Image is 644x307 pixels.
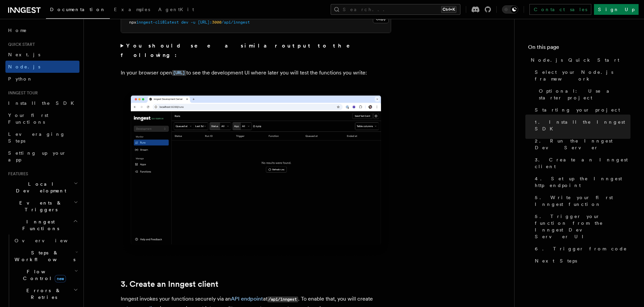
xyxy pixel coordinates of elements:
span: 3. Create an Inngest client [535,156,630,170]
img: Inngest Dev Server's 'Runs' tab with no data [121,89,391,258]
button: Flow Controlnew [12,266,79,284]
a: Sign Up [594,4,639,15]
span: Setting up your app [8,150,66,162]
a: Examples [110,2,154,18]
a: [URL] [172,69,186,76]
span: inngest-cli@latest [136,20,179,25]
span: AgentKit [158,7,194,12]
a: Next.js [5,49,79,61]
code: /api/inngest [267,297,298,302]
a: Your first Functions [5,109,79,128]
span: Node.js [8,64,40,69]
span: 2. Run the Inngest Dev Server [535,137,630,151]
span: Next Steps [535,257,577,264]
span: Your first Functions [8,113,48,125]
span: 1. Install the Inngest SDK [535,119,630,132]
strong: You should see a similar output to the following: [121,42,360,58]
span: Local Development [5,181,74,194]
h4: On this page [528,43,630,54]
span: Select your Node.js framework [535,69,630,82]
button: Errors & Retries [12,284,79,303]
span: Examples [114,7,150,12]
a: Setting up your app [5,147,79,166]
span: -u [191,20,195,25]
button: Local Development [5,178,79,197]
span: Python [8,76,33,82]
span: 4. Set up the Inngest http endpoint [535,175,630,189]
a: Python [5,73,79,85]
a: 5. Trigger your function from the Inngest Dev Server UI [532,210,630,243]
span: 3000 [212,20,221,25]
a: Install the SDK [5,97,79,109]
a: Home [5,24,79,36]
a: Contact sales [529,4,591,15]
a: Select your Node.js framework [532,66,630,85]
span: dev [181,20,188,25]
span: Features [5,171,28,177]
span: /api/inngest [221,20,250,25]
span: new [55,275,66,282]
a: 6. Trigger from code [532,243,630,255]
button: Events & Triggers [5,197,79,216]
kbd: Ctrl+K [441,6,456,13]
a: Node.js [5,61,79,73]
span: npx [129,20,136,25]
span: Inngest Functions [5,218,73,232]
a: Starting your project [532,104,630,116]
button: Search...Ctrl+K [331,4,460,15]
span: Optional: Use a starter project [539,88,630,101]
a: Optional: Use a starter project [536,85,630,104]
a: 3. Create an Inngest client [121,279,218,289]
a: 4. Set up the Inngest http endpoint [532,173,630,191]
a: 3. Create an Inngest client [532,154,630,173]
span: [URL]: [198,20,212,25]
span: Quick start [5,42,35,47]
summary: You should see a similar output to the following: [121,41,391,60]
span: Overview [15,238,84,243]
span: 5. Trigger your function from the Inngest Dev Server UI [535,213,630,240]
button: Inngest Functions [5,216,79,235]
a: API endpoint [231,296,263,302]
a: 2. Run the Inngest Dev Server [532,135,630,154]
span: Errors & Retries [12,287,73,301]
a: Overview [12,235,79,247]
button: Steps & Workflows [12,247,79,266]
span: Node.js Quick Start [531,57,619,63]
a: Next Steps [532,255,630,267]
span: Flow Control [12,268,74,282]
span: Documentation [50,7,106,12]
span: Next.js [8,52,40,57]
a: AgentKit [154,2,198,18]
code: [URL] [172,70,186,76]
span: Events & Triggers [5,199,74,213]
span: Inngest tour [5,90,38,96]
span: 6. Trigger from code [535,245,627,252]
span: Steps & Workflows [12,249,75,263]
button: Toggle dark mode [502,5,518,13]
a: Documentation [46,2,110,19]
span: Install the SDK [8,100,78,106]
a: Node.js Quick Start [528,54,630,66]
span: Starting your project [535,106,620,113]
a: Leveraging Steps [5,128,79,147]
span: Home [8,27,27,34]
a: 1. Install the Inngest SDK [532,116,630,135]
span: 5. Write your first Inngest function [535,194,630,208]
p: In your browser open to see the development UI where later you will test the functions you write: [121,68,391,78]
a: 5. Write your first Inngest function [532,191,630,210]
span: Leveraging Steps [8,131,65,144]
